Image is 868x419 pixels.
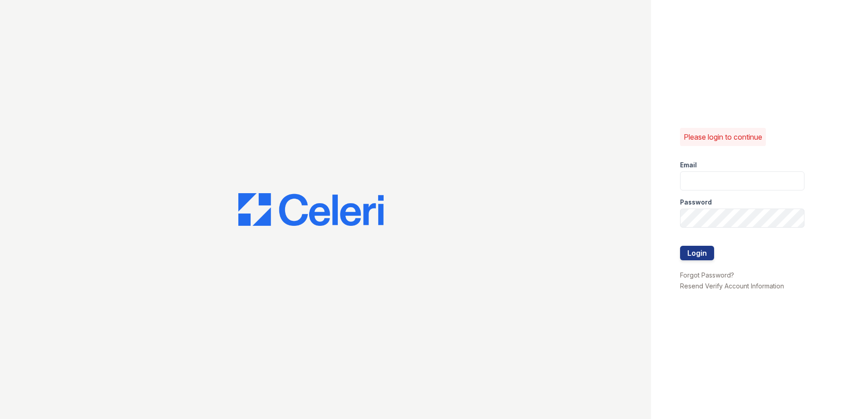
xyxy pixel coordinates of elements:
a: Forgot Password? [680,271,734,279]
label: Email [680,161,697,170]
label: Password [680,198,712,207]
a: Resend Verify Account Information [680,282,784,290]
button: Login [680,246,714,260]
img: CE_Logo_Blue-a8612792a0a2168367f1c8372b55b34899dd931a85d93a1a3d3e32e68fde9ad4.png [238,193,384,226]
p: Please login to continue [684,132,762,142]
